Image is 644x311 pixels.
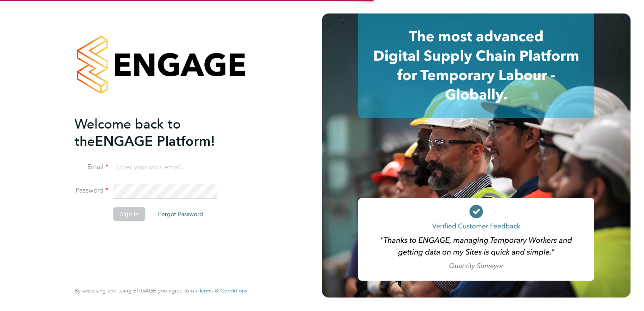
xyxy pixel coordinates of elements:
span: Terms & Conditions [199,287,247,294]
h2: ENGAGE Platform! [75,115,239,150]
span: By accessing and using ENGAGE you agree to our [75,287,247,294]
label: Password [75,186,108,195]
input: Enter your work email... [113,160,217,175]
span: Welcome back to the [75,116,181,150]
a: Terms & Conditions [199,287,247,294]
label: Email [75,163,108,172]
button: Sign In [113,207,145,221]
button: Forgot Password [151,207,210,221]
